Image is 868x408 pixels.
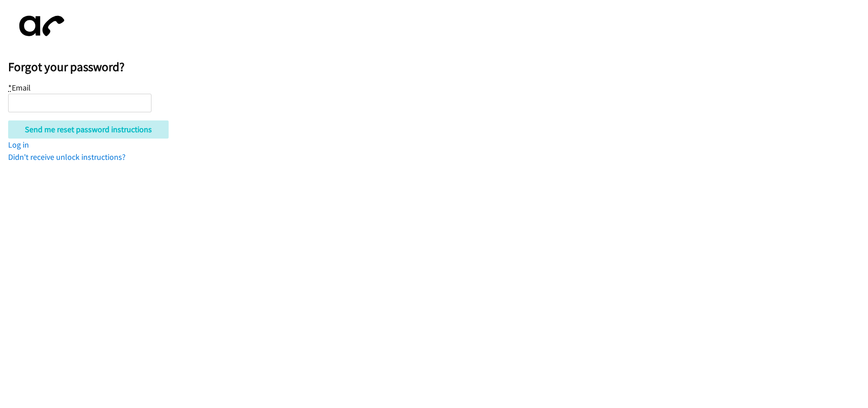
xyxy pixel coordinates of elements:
[8,120,169,139] input: Send me reset password instructions
[8,82,31,93] label: Email
[8,139,29,150] a: Log in
[8,8,71,44] img: aphone-8a226864a2ddd6a5e75d1ebefc011f4aa8f32683c2d82f3fb0802fe031f96514.svg
[8,59,868,75] h2: Forgot your password?
[8,152,126,162] a: Didn't receive unlock instructions?
[8,82,12,93] abbr: required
